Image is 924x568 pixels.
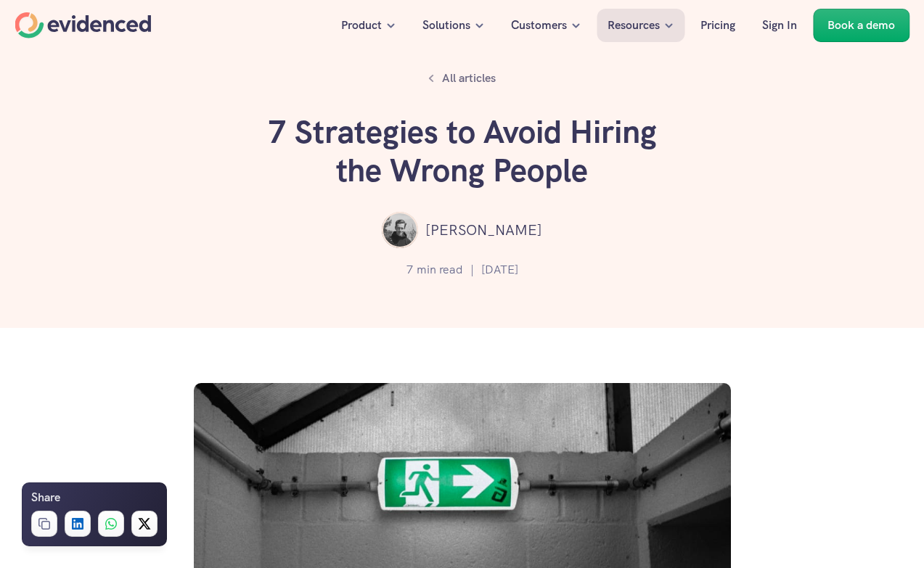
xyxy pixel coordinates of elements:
[15,12,151,38] a: Home
[751,9,808,42] a: Sign In
[608,16,660,35] p: Resources
[813,9,909,42] a: Book a demo
[417,260,463,279] p: min read
[481,260,518,279] p: [DATE]
[762,16,797,35] p: Sign In
[245,113,680,190] h1: 7 Strategies to Avoid Hiring the Wrong People
[470,260,474,279] p: |
[406,260,413,279] p: 7
[700,16,735,35] p: Pricing
[442,69,496,88] p: All articles
[422,16,470,35] p: Solutions
[341,16,382,35] p: Product
[425,218,542,242] p: [PERSON_NAME]
[420,65,504,91] a: All articles
[690,9,746,42] a: Pricing
[382,212,418,248] img: ""
[827,16,895,35] p: Book a demo
[31,488,60,507] h6: Share
[511,16,567,35] p: Customers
